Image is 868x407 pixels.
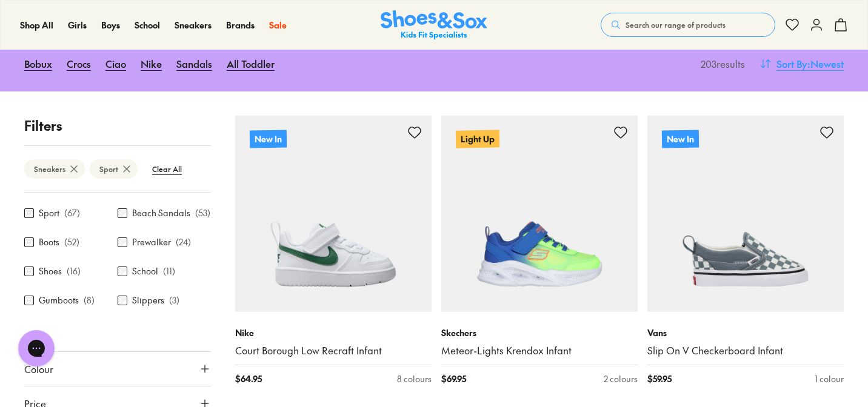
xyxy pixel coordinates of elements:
btn: Sport [90,159,138,179]
label: Boots [39,236,59,248]
a: Nike [141,50,162,77]
iframe: Gorgias live chat messenger [12,326,61,371]
p: Filters [24,116,211,136]
label: Sport [39,207,59,219]
button: Sort By:Newest [760,50,844,77]
span: School [135,19,160,31]
a: All Toddler [227,50,275,77]
a: Light Up [441,116,638,312]
a: Ciao [105,50,126,77]
a: Shop All [20,19,53,31]
a: Sandals [176,50,212,77]
p: Light Up [456,130,499,148]
a: New In [647,116,844,312]
a: Meteor-Lights Krendox Infant [441,344,638,357]
span: Brands [226,19,255,31]
span: Sale [269,19,287,31]
div: 1 colour [815,372,844,385]
a: New In [235,116,432,312]
p: 203 results [696,56,745,71]
span: $ 69.95 [441,372,466,385]
p: New In [250,130,287,148]
span: Sneakers [175,19,212,31]
p: Skechers [441,326,638,339]
span: Sort By [776,56,807,71]
label: Shoes [39,265,62,277]
a: Brands [226,19,255,31]
button: Colour [24,352,211,386]
span: Boys [101,19,120,31]
a: Boys [101,19,120,31]
label: Slippers [132,294,164,306]
span: $ 59.95 [647,372,672,385]
btn: Sneakers [24,159,85,179]
span: Girls [68,19,87,31]
div: 2 colours [604,372,638,385]
a: Slip On V Checkerboard Infant [647,344,844,357]
span: : Newest [807,56,844,71]
span: Shop All [20,19,53,31]
p: ( 16 ) [67,265,81,277]
a: Shoes & Sox [381,10,487,40]
p: ( 3 ) [169,294,179,306]
a: School [135,19,160,31]
btn: Clear All [142,158,192,180]
label: School [132,265,158,277]
p: Vans [647,326,844,339]
a: Sneakers [175,19,212,31]
span: Search our range of products [626,19,726,30]
a: Girls [68,19,87,31]
label: Beach Sandals [132,207,190,219]
p: New In [661,129,699,148]
button: Search our range of products [601,13,775,37]
label: Prewalker [132,236,171,248]
div: 8 colours [397,372,432,385]
p: ( 24 ) [176,236,191,248]
p: ( 52 ) [64,236,79,248]
p: Nike [235,326,432,339]
p: ( 8 ) [84,294,95,306]
a: Court Borough Low Recraft Infant [235,344,432,357]
p: ( 53 ) [195,207,210,219]
label: Gumboots [39,294,79,306]
span: $ 64.95 [235,372,262,385]
a: Bobux [24,50,52,77]
img: SNS_Logo_Responsive.svg [381,10,487,40]
a: Sale [269,19,287,31]
p: ( 11 ) [163,265,175,277]
a: Crocs [67,50,91,77]
p: ( 67 ) [64,207,80,219]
